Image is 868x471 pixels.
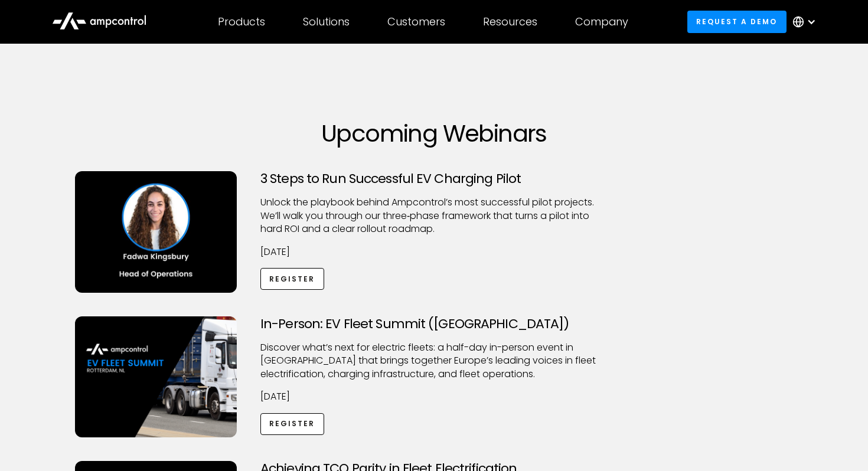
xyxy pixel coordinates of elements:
div: Solutions [303,15,350,28]
a: Register [260,268,324,290]
div: Products [218,15,265,28]
p: [DATE] [260,390,608,403]
div: Customers [387,15,445,28]
div: Company [575,15,628,28]
p: Unlock the playbook behind Ampcontrol’s most successful pilot projects. We’ll walk you through ou... [260,196,608,235]
h3: In-Person: EV Fleet Summit ([GEOGRAPHIC_DATA]) [260,316,608,332]
h1: Upcoming Webinars [75,119,793,148]
p: ​Discover what’s next for electric fleets: a half-day in-person event in [GEOGRAPHIC_DATA] that b... [260,341,608,381]
p: [DATE] [260,246,608,259]
a: Request a demo [687,11,787,32]
h3: 3 Steps to Run Successful EV Charging Pilot [260,171,608,187]
div: Resources [483,15,537,28]
a: Register [260,413,324,435]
